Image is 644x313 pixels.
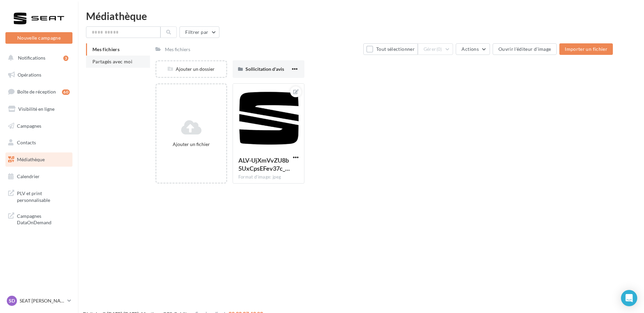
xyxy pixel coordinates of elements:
a: Calendrier [4,169,74,184]
span: Contacts [17,140,36,145]
a: Campagnes DataOnDemand [4,209,74,229]
div: 3 [63,56,68,61]
a: Boîte de réception60 [4,84,74,99]
a: Opérations [4,68,74,82]
a: Contacts [4,135,74,150]
button: Tout sélectionner [363,43,417,55]
a: Campagnes [4,119,74,133]
button: Filtrer par [179,26,219,38]
button: Notifications 3 [4,51,71,65]
span: SD [9,297,15,304]
a: SD SEAT [PERSON_NAME] [5,294,72,307]
button: Gérer(0) [418,43,453,55]
span: Actions [461,46,478,52]
div: Médiathèque [86,11,636,21]
button: Importer un fichier [559,43,613,55]
div: Format d'image: jpeg [238,174,299,180]
div: Ajouter un dossier [156,66,226,72]
span: Médiathèque [17,156,45,162]
span: Sollicitation d'avis [245,66,284,72]
span: Calendrier [17,173,40,179]
a: Visibilité en ligne [4,102,74,116]
a: PLV et print personnalisable [4,186,74,206]
span: Partagés avec moi [92,59,132,64]
span: Visibilité en ligne [18,106,55,112]
span: Notifications [18,55,45,61]
div: Mes fichiers [165,46,190,53]
span: Campagnes [17,123,41,128]
span: Importer un fichier [565,46,607,52]
span: Campagnes DataOnDemand [17,211,70,226]
div: Open Intercom Messenger [621,290,637,306]
p: SEAT [PERSON_NAME] [20,297,65,304]
span: Mes fichiers [92,46,120,52]
a: Médiathèque [4,152,74,167]
span: Boîte de réception [17,89,56,95]
div: 60 [62,89,70,95]
span: ALV-UjXmVvZU8b5UxCpsEFev37c_2YgNE3SF9GomgQoka-AlK4fI7qPz [238,156,290,172]
span: Opérations [18,72,41,78]
button: Nouvelle campagne [5,32,72,44]
div: Ajouter un fichier [159,141,223,148]
span: (0) [436,46,442,52]
span: PLV et print personnalisable [17,189,70,203]
button: Ouvrir l'éditeur d'image [493,43,557,55]
button: Actions [456,43,490,55]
